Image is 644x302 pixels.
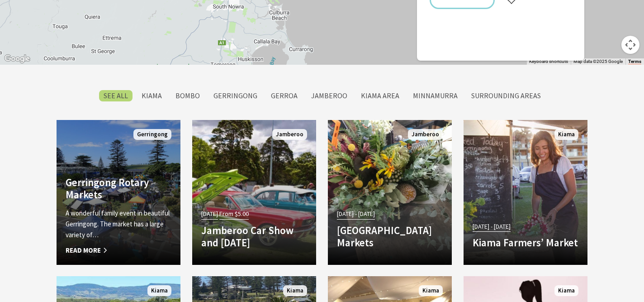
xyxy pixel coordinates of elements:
span: Kiama [283,285,307,297]
span: Kiama [554,129,578,140]
a: Terms (opens in new tab) [628,59,641,64]
label: Bombo [171,90,204,101]
label: Jamberoo [307,90,352,101]
label: Gerringong [209,90,262,101]
label: Minnamurra [408,90,462,101]
span: Kiama [554,285,578,297]
h4: [GEOGRAPHIC_DATA] Markets [337,224,443,249]
span: Read More [66,245,171,256]
a: Open this area in Google Maps (opens a new window) [2,53,32,65]
a: [DATE] - [DATE] Kiama Farmers’ Market Kiama [464,120,587,265]
span: Jamberoo [272,129,307,140]
h4: Kiama Farmers’ Market [473,236,578,249]
label: Surrounding Areas [467,90,545,101]
a: [DATE] From $5.00 Jamberoo Car Show and [DATE] Jamberoo [192,120,316,265]
span: [DATE] - [DATE] [337,209,375,219]
span: From $5.00 [219,209,249,219]
button: Map camera controls [621,36,639,54]
img: Google [2,53,32,65]
h4: Jamberoo Car Show and [DATE] [201,224,307,249]
label: Kiama [137,90,166,101]
a: [DATE] - [DATE] [GEOGRAPHIC_DATA] Markets Jamberoo [328,120,452,265]
label: Kiama Area [356,90,404,101]
span: Kiama [419,285,443,297]
span: Map data ©2025 Google [573,59,623,64]
p: A wonderful family event in beautiful Gerringong. The market has a large variety of… [66,208,171,240]
span: [DATE] - [DATE] [473,221,511,232]
a: Gerringong Rotary Markets A wonderful family event in beautiful Gerringong. The market has a larg... [57,120,180,265]
label: SEE All [99,90,133,101]
span: Jamberoo [408,129,443,140]
button: Keyboard shortcuts [529,58,568,65]
label: Gerroa [266,90,302,101]
h4: Gerringong Rotary Markets [66,176,171,201]
span: Kiama [147,285,171,297]
span: Gerringong [133,129,171,140]
span: [DATE] [201,209,218,219]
